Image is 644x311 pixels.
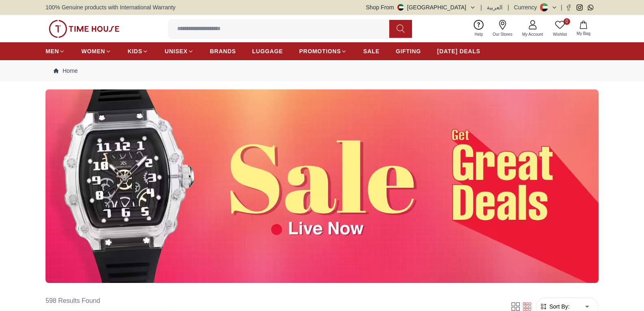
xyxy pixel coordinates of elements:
[548,18,572,39] a: 0Wishlist
[548,302,570,311] span: Sort By:
[471,31,486,37] span: Help
[299,47,341,55] span: PROMOTIONS
[46,47,59,55] span: MEN
[437,47,480,55] span: [DATE] DEALS
[165,44,193,59] a: UNISEX
[572,19,595,38] button: My Bag
[396,44,421,59] a: GIFTING
[396,47,421,55] span: GIFTING
[363,47,379,55] span: SALE
[514,3,540,11] div: Currency
[252,44,283,59] a: LUGGAGE
[573,30,594,37] span: My Bag
[49,20,119,38] img: ...
[46,60,598,81] nav: Breadcrumb
[540,302,570,311] button: Sort By:
[397,4,404,11] img: United Arab Emirates
[81,47,105,55] span: WOMEN
[81,44,111,59] a: WOMEN
[437,44,480,59] a: [DATE] DEALS
[46,44,65,59] a: MEN
[588,4,594,11] a: Whatsapp
[519,31,546,37] span: My Account
[54,67,78,75] a: Home
[564,18,570,25] span: 0
[128,47,142,55] span: KIDS
[210,47,236,55] span: BRANDS
[507,3,509,11] span: |
[46,3,176,11] span: 100% Genuine products with International Warranty
[490,31,516,37] span: Our Stores
[299,44,347,59] a: PROMOTIONS
[165,47,187,55] span: UNISEX
[210,44,236,59] a: BRANDS
[487,3,503,11] button: العربية
[488,18,517,39] a: Our Stores
[577,4,583,11] a: Instagram
[46,291,176,311] h6: 598 Results Found
[566,4,572,11] a: Facebook
[363,44,379,59] a: SALE
[470,18,488,39] a: Help
[550,31,570,37] span: Wishlist
[46,89,598,283] img: ...
[561,3,562,11] span: |
[366,3,476,11] button: Shop From[GEOGRAPHIC_DATA]
[128,44,148,59] a: KIDS
[252,47,283,55] span: LUGGAGE
[481,3,482,11] span: |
